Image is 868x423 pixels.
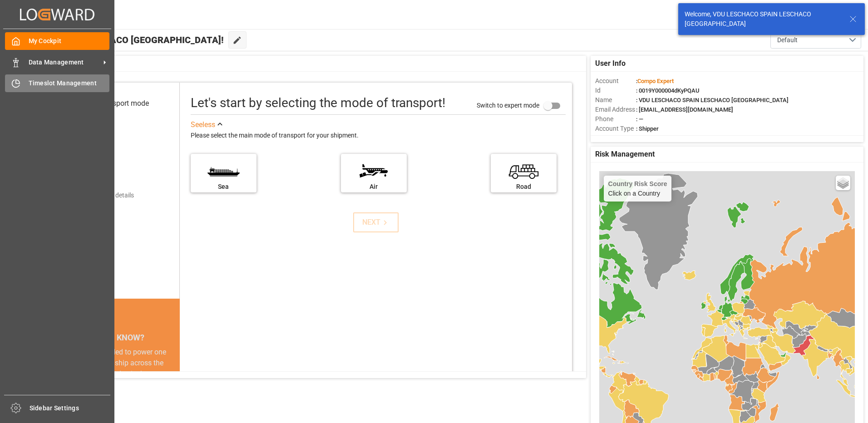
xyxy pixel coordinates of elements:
[636,116,643,123] span: : —
[637,78,674,84] span: Compo Expert
[595,105,636,114] span: Email Address
[5,32,109,50] a: My Cockpit
[495,182,552,192] div: Road
[29,36,110,46] span: My Cockpit
[836,176,850,190] a: Layers
[353,212,399,232] button: NEXT
[595,114,636,124] span: Phone
[477,101,539,108] span: Switch to expert mode
[777,35,798,45] span: Default
[167,347,180,423] button: next slide / item
[595,76,636,86] span: Account
[29,79,110,88] span: Timeslot Management
[636,78,674,84] span: :
[595,149,655,160] span: Risk Management
[30,403,111,413] span: Sidebar Settings
[38,31,224,49] span: Hello VDU LESCHACO [GEOGRAPHIC_DATA]!
[29,58,100,67] span: Data Management
[362,217,390,228] div: NEXT
[770,31,861,49] button: open menu
[608,180,667,187] h4: Country Risk Score
[77,191,134,200] div: Add shipping details
[608,180,667,197] div: Click on a Country
[636,87,700,94] span: : 0019Y000004dKyPQAU
[595,95,636,105] span: Name
[191,93,445,113] div: Let's start by selecting the mode of transport!
[191,119,215,130] div: See less
[5,74,109,92] a: Timeslot Management
[636,97,789,103] span: : VDU LESCHACO SPAIN LESCHACO [GEOGRAPHIC_DATA]
[595,124,636,133] span: Account Type
[195,182,252,192] div: Sea
[636,125,659,132] span: : Shipper
[345,182,402,192] div: Air
[595,58,626,69] span: User Info
[191,130,566,141] div: Please select the main mode of transport for your shipment.
[685,10,841,29] div: Welcome, VDU LESCHACO SPAIN LESCHACO [GEOGRAPHIC_DATA]
[636,106,733,113] span: : [EMAIL_ADDRESS][DOMAIN_NAME]
[595,86,636,95] span: Id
